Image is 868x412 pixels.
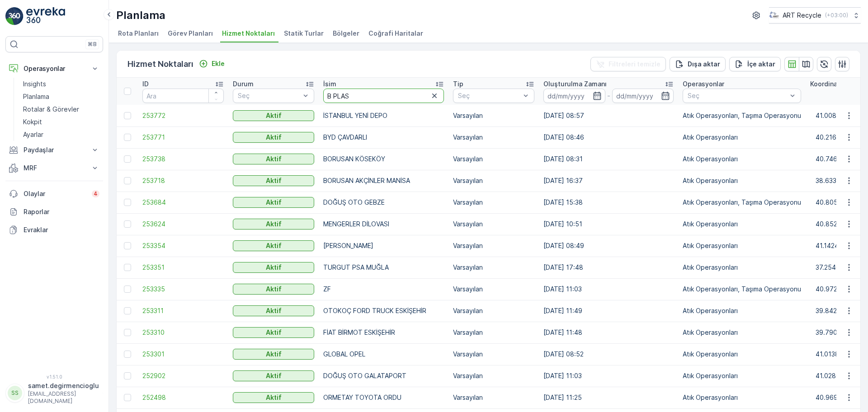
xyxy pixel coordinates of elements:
[539,300,678,322] td: [DATE] 11:49
[142,176,224,185] a: 253718
[266,350,282,359] p: Aktif
[238,91,300,100] p: Seç
[124,112,131,119] div: Toggle Row Selected
[127,58,193,70] p: Hizmet Noktaları
[142,111,224,120] a: 253772
[24,225,99,234] p: Evraklar
[124,307,131,314] div: Toggle Row Selected
[683,80,724,89] p: Operasyonlar
[142,263,224,272] a: 253351
[124,329,131,336] div: Toggle Row Selected
[19,90,103,103] a: Planlama
[543,80,607,89] p: Oluşturulma Zamanı
[266,133,282,142] p: Aktif
[88,41,97,48] p: ⌘B
[142,154,224,164] span: 253738
[23,80,46,89] p: Insights
[683,328,801,337] p: Atık Operasyonları
[19,78,103,90] a: Insights
[233,197,314,208] button: Aktif
[323,89,444,103] input: Ara
[458,91,520,100] p: Seç
[124,220,131,228] div: Toggle Row Selected
[323,111,444,120] p: İSTANBUL YENİ DEPO
[453,285,534,294] p: Varsayılan
[729,57,781,71] button: İçe aktar
[142,241,224,250] a: 253354
[453,306,534,315] p: Varsayılan
[23,117,42,126] p: Kokpit
[118,29,159,38] span: Rota Planları
[453,111,534,120] p: Varsayılan
[323,350,444,359] p: GLOBAL OPEL
[5,185,103,203] a: Olaylar4
[266,154,282,164] p: Aktif
[233,349,314,360] button: Aktif
[222,29,275,38] span: Hizmet Noktaları
[8,386,22,400] div: SS
[747,60,775,69] p: İçe aktar
[233,80,254,89] p: Durum
[233,370,314,381] button: Aktif
[142,371,224,380] span: 252902
[683,263,801,272] p: Atık Operasyonları
[142,306,224,315] a: 253311
[26,7,65,25] img: logo_light-DOdMpM7g.png
[323,154,444,164] p: BORUSAN KÖSEKÖY
[453,154,534,164] p: Varsayılan
[453,220,534,229] p: Varsayılan
[266,393,282,402] p: Aktif
[19,128,103,141] a: Ayarlar
[23,92,49,101] p: Planlama
[539,365,678,387] td: [DATE] 11:03
[5,203,103,221] a: Raporlar
[810,80,848,89] p: Koordinatlar
[19,116,103,128] a: Kokpit
[453,176,534,185] p: Varsayılan
[212,59,225,68] p: Ekle
[124,264,131,271] div: Toggle Row Selected
[590,57,666,71] button: Filtreleri temizle
[323,393,444,402] p: ORMETAY TOYOTA ORDU
[266,241,282,250] p: Aktif
[142,328,224,337] a: 253310
[5,141,103,159] button: Paydaşlar
[683,111,801,120] p: Atık Operasyonları, Taşıma Operasyonu
[266,220,282,229] p: Aktif
[266,263,282,272] p: Aktif
[266,285,282,294] p: Aktif
[5,381,103,405] button: SSsamet.degirmencioglu[EMAIL_ADDRESS][DOMAIN_NAME]
[142,198,224,207] a: 253684
[142,89,224,103] input: Ara
[24,145,85,154] p: Paydaşlar
[539,148,678,170] td: [DATE] 08:31
[142,133,224,142] span: 253771
[323,133,444,142] p: BYD ÇAVDARLI
[5,60,103,78] button: Operasyonlar
[24,64,85,73] p: Operasyonlar
[5,7,24,25] img: logo
[142,285,224,294] a: 253335
[453,328,534,337] p: Varsayılan
[124,199,131,206] div: Toggle Row Selected
[323,220,444,229] p: MENGERLER DİLOVASI
[825,12,848,19] p: ( +03:00 )
[142,220,224,229] span: 253624
[543,89,605,103] input: dd/mm/yyyy
[683,241,801,250] p: Atık Operasyonları
[323,371,444,380] p: DOĞUŞ OTO GALATAPORT
[142,350,224,359] a: 253301
[683,306,801,315] p: Atık Operasyonları
[142,393,224,402] a: 252498
[539,170,678,192] td: [DATE] 16:37
[5,221,103,239] a: Evraklar
[124,351,131,358] div: Toggle Row Selected
[233,392,314,403] button: Aktif
[5,374,103,379] span: v 1.51.0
